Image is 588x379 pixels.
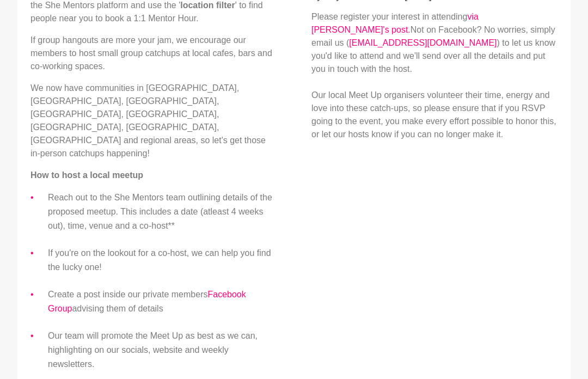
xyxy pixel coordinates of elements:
li: If you're on the lookout for a co-host, we can help you find the lucky one! [48,246,277,274]
li: Our team will promote the Meet Up as best as we can, highlighting on our socials, website and wee... [48,329,277,371]
strong: How to host a local meetup [30,170,143,180]
strong: location filter [180,1,235,10]
a: [EMAIL_ADDRESS][DOMAIN_NAME] [349,38,497,47]
p: If group hangouts are more your jam, we encourage our members to host small group catchups at loc... [30,34,277,73]
p: Please register your interest in attending Not on Facebook? No worries, simply email us ( ) to le... [311,10,558,141]
a: Facebook Group [48,290,246,313]
p: We now have communities in [GEOGRAPHIC_DATA], [GEOGRAPHIC_DATA], [GEOGRAPHIC_DATA], [GEOGRAPHIC_D... [30,82,277,160]
li: Create a post inside our private members advising them of details [48,288,277,316]
a: via [PERSON_NAME]'s post. [311,12,479,34]
li: Reach out to the She Mentors team outlining details of the proposed meetup. This includes a date ... [48,191,277,233]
